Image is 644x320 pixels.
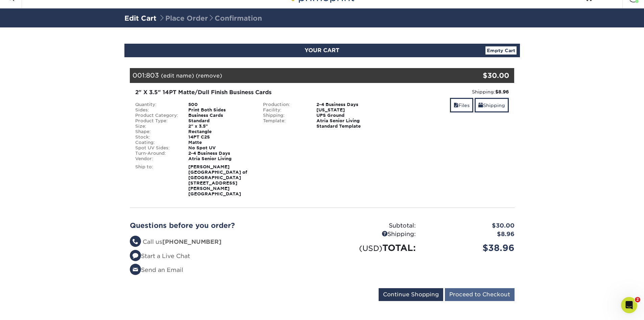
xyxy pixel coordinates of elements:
[322,241,421,254] div: TOTAL:
[495,89,509,94] strong: $8.96
[135,88,381,97] div: 2" X 3.5" 14PT Matte/Dull Finish Business Cards
[183,107,258,113] div: Print Both Sides
[161,72,194,79] a: (edit name)
[183,140,258,145] div: Matte
[305,47,339,54] span: YOUR CART
[130,156,184,162] div: Vendor:
[130,238,317,247] li: Call us
[130,113,184,118] div: Product Category:
[454,103,458,108] span: files
[130,134,184,140] div: Stock:
[183,102,258,107] div: 500
[379,288,443,301] input: Continue Shopping
[183,118,258,124] div: Standard
[258,102,311,107] div: Production:
[130,129,184,134] div: Shape:
[124,14,157,22] a: Edit Cart
[183,145,258,151] div: No Spot UV
[635,297,640,302] span: 2
[450,98,473,112] a: Files
[146,71,159,79] span: 803
[162,238,221,245] strong: [PHONE_NUMBER]
[130,145,184,151] div: Spot UV Sides:
[130,151,184,156] div: Turn-Around:
[421,221,520,230] div: $30.00
[450,70,509,81] div: $30.00
[183,113,258,118] div: Business Cards
[130,140,184,145] div: Coating:
[130,266,183,273] a: Send an Email
[130,253,190,259] a: Start a Live Chat
[391,88,509,95] div: Shipping:
[183,151,258,156] div: 2-4 Business Days
[311,118,386,129] div: Atria Senior Living Standard Template
[311,102,386,107] div: 2-4 Business Days
[130,107,184,113] div: Sides:
[421,230,520,239] div: $8.96
[322,230,421,239] div: Shipping:
[421,241,520,254] div: $38.96
[130,221,317,230] h2: Questions before you order?
[485,46,517,55] a: Empty Cart
[183,124,258,129] div: 2" x 3.5"
[478,103,483,108] span: shipping
[311,113,386,118] div: UPS Ground
[183,156,258,162] div: Atria Senior Living
[159,14,262,22] span: Place Order Confirmation
[258,113,311,118] div: Shipping:
[130,124,184,129] div: Size:
[258,107,311,113] div: Facility:
[322,221,421,230] div: Subtotal:
[311,107,386,113] div: [US_STATE]
[475,98,509,112] a: Shipping
[445,288,515,301] input: Proceed to Checkout
[359,244,382,253] small: (USD)
[183,129,258,134] div: Rectangle
[258,118,311,129] div: Template:
[196,72,222,79] a: (remove)
[130,164,184,197] div: Ship to:
[130,118,184,124] div: Product Type:
[621,297,637,313] iframe: Intercom live chat
[183,134,258,140] div: 14PT C2S
[188,164,247,196] strong: [PERSON_NAME] [GEOGRAPHIC_DATA] of [GEOGRAPHIC_DATA] [STREET_ADDRESS][PERSON_NAME] [GEOGRAPHIC_DATA]
[130,102,184,107] div: Quantity:
[130,68,450,83] div: 001:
